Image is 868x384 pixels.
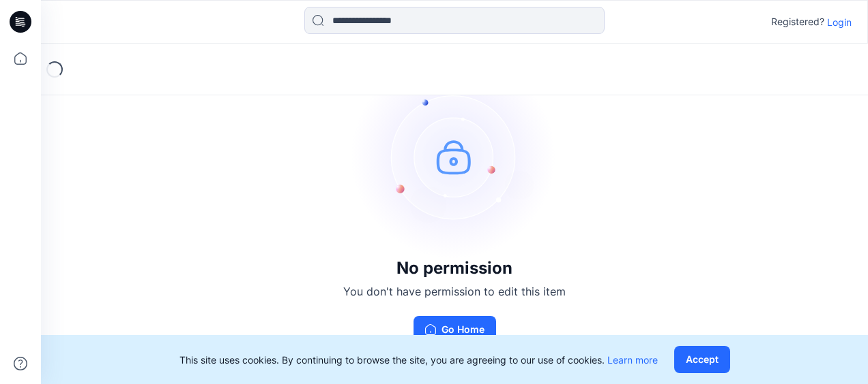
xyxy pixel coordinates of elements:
p: You don't have permission to edit this item [343,283,566,300]
p: Login [827,15,852,29]
a: Learn more [607,354,658,366]
p: Registered? [771,14,824,30]
button: Go Home [414,316,496,343]
button: Accept [674,346,730,373]
p: This site uses cookies. By continuing to browse the site, you are agreeing to our use of cookies. [179,353,658,367]
h3: No permission [343,259,566,278]
img: no-perm.svg [352,54,557,259]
